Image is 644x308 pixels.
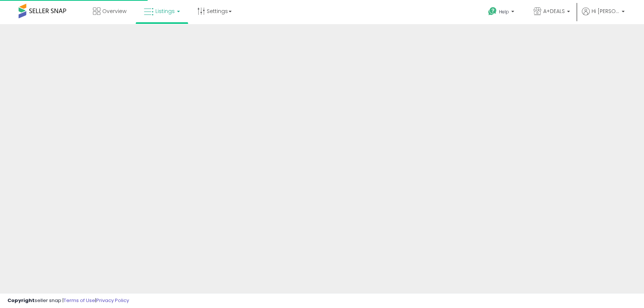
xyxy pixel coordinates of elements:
[543,7,565,15] span: A+DEALS
[488,7,497,16] i: Get Help
[96,297,129,304] a: Privacy Policy
[592,7,619,15] span: Hi [PERSON_NAME]
[582,7,625,24] a: Hi [PERSON_NAME]
[482,1,522,24] a: Help
[155,7,175,15] span: Listings
[7,297,35,304] strong: Copyright
[7,297,129,304] div: seller snap | |
[102,7,126,15] span: Overview
[499,9,509,15] span: Help
[64,297,95,304] a: Terms of Use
